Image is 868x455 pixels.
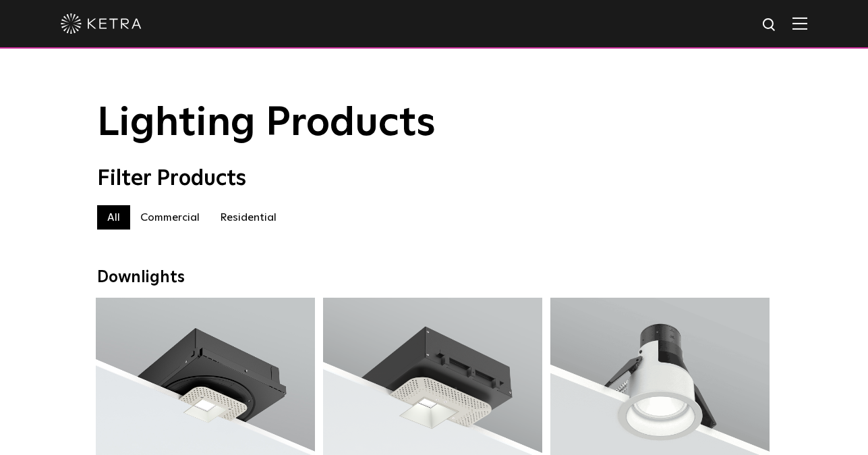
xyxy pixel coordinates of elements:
div: Filter Products [97,166,772,192]
span: Lighting Products [97,103,436,144]
img: search icon [761,17,778,34]
img: Hamburger%20Nav.svg [792,17,807,30]
div: Downlights [97,268,772,288]
img: ketra-logo-2019-white [61,14,142,34]
label: Commercial [130,205,210,230]
label: Residential [210,205,287,230]
label: All [97,205,130,230]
